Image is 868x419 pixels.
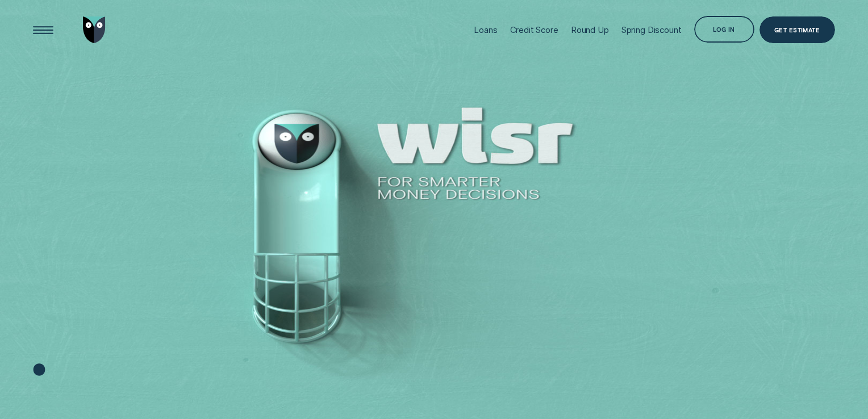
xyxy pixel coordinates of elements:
[621,24,682,35] div: Spring Discount
[694,16,754,43] button: Log in
[83,16,106,44] img: Wisr
[571,24,609,35] div: Round Up
[510,24,558,35] div: Credit Score
[759,16,835,44] a: Get Estimate
[30,16,57,44] button: Open Menu
[474,24,497,35] div: Loans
